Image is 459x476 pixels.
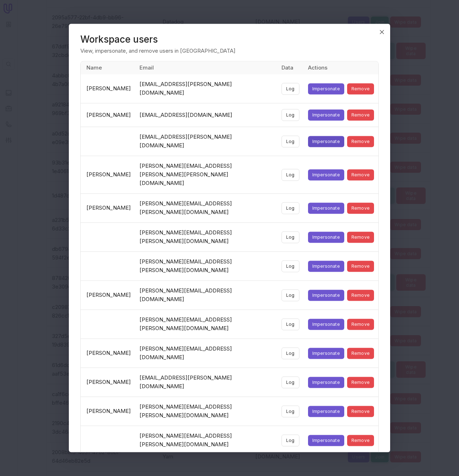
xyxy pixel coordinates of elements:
button: Impersonate [308,203,344,214]
button: Log [281,109,299,121]
td: [PERSON_NAME] [81,281,135,310]
td: [PERSON_NAME][EMAIL_ADDRESS][PERSON_NAME][PERSON_NAME][DOMAIN_NAME] [135,156,277,194]
button: Impersonate [308,406,344,417]
button: Log [281,169,299,181]
td: [PERSON_NAME][EMAIL_ADDRESS][PERSON_NAME][DOMAIN_NAME] [135,223,277,252]
td: [PERSON_NAME] [81,156,135,194]
button: Log [281,318,299,330]
button: Impersonate [308,232,344,243]
td: [PERSON_NAME][EMAIL_ADDRESS][PERSON_NAME][DOMAIN_NAME] [135,252,277,281]
button: Log [281,135,299,147]
button: Log [281,260,299,272]
button: Remove [347,203,374,214]
button: Impersonate [308,348,344,359]
td: [PERSON_NAME][EMAIL_ADDRESS][PERSON_NAME][DOMAIN_NAME] [135,310,277,339]
td: [PERSON_NAME][EMAIL_ADDRESS][PERSON_NAME][DOMAIN_NAME] [135,194,277,223]
button: Remove [347,290,374,301]
button: Impersonate [308,435,344,446]
td: [EMAIL_ADDRESS][PERSON_NAME][DOMAIN_NAME] [135,127,277,156]
th: Data [277,61,304,74]
button: Log [281,83,299,95]
button: Log [281,405,299,417]
td: [EMAIL_ADDRESS][DOMAIN_NAME] [135,103,277,127]
button: Remove [347,232,374,243]
button: Impersonate [308,109,344,120]
td: [PERSON_NAME] [81,194,135,223]
td: [PERSON_NAME][EMAIL_ADDRESS][DOMAIN_NAME] [135,281,277,310]
button: Remove [347,319,374,330]
button: Impersonate [308,319,344,330]
th: Email [135,61,277,74]
button: Remove [347,406,374,417]
td: [PERSON_NAME] [81,339,135,368]
td: [PERSON_NAME][EMAIL_ADDRESS][PERSON_NAME][DOMAIN_NAME] [135,426,277,455]
button: Remove [347,136,374,147]
th: Actions [304,61,378,74]
button: Log [281,231,299,243]
td: [PERSON_NAME] [81,368,135,397]
button: Remove [347,169,374,180]
button: Impersonate [308,290,344,301]
button: Log [281,376,299,388]
button: Impersonate [308,169,344,180]
td: [PERSON_NAME][EMAIL_ADDRESS][DOMAIN_NAME] [135,339,277,368]
td: [EMAIL_ADDRESS][PERSON_NAME][DOMAIN_NAME] [135,368,277,397]
button: Remove [347,83,374,94]
button: Impersonate [308,377,344,388]
button: Impersonate [308,136,344,147]
button: Remove [347,261,374,272]
button: Close [377,27,387,37]
th: Name [81,61,135,74]
button: Remove [347,109,374,120]
button: Impersonate [308,261,344,272]
td: [PERSON_NAME] [81,397,135,426]
button: Log [281,434,299,446]
td: [PERSON_NAME] [81,103,135,127]
header: Workspace users [80,35,379,44]
button: Remove [347,348,374,359]
td: [EMAIL_ADDRESS][PERSON_NAME][DOMAIN_NAME] [135,74,277,103]
button: Impersonate [308,83,344,94]
button: Remove [347,435,374,446]
button: Log [281,347,299,359]
td: [PERSON_NAME][EMAIL_ADDRESS][PERSON_NAME][DOMAIN_NAME] [135,397,277,426]
button: Log [281,289,299,301]
td: [PERSON_NAME] [81,74,135,103]
button: Remove [347,377,374,388]
button: Log [281,202,299,214]
p: View, impersonate, and remove users in [GEOGRAPHIC_DATA] [80,47,379,55]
